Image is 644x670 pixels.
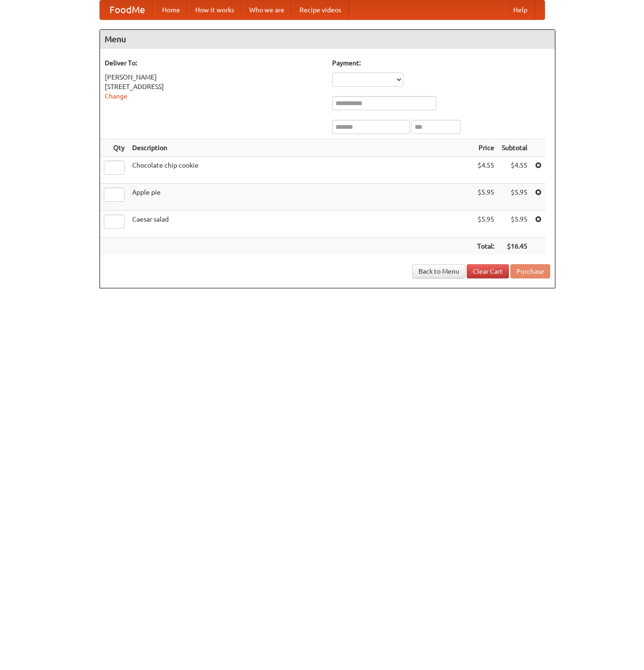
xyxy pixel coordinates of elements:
[498,139,531,157] th: Subtotal
[128,157,473,184] td: Chocolate chip cookie
[412,264,465,278] a: Back to Menu
[105,72,323,82] div: [PERSON_NAME]
[473,211,498,238] td: $5.95
[292,0,349,19] a: Recipe videos
[467,264,509,278] a: Clear Cart
[154,0,188,19] a: Home
[100,139,128,157] th: Qty
[473,238,498,255] th: Total:
[498,211,531,238] td: $5.95
[188,0,242,19] a: How it works
[498,157,531,184] td: $4.55
[128,211,473,238] td: Caesar salad
[332,58,550,68] h5: Payment:
[100,30,555,49] h4: Menu
[473,139,498,157] th: Price
[498,238,531,255] th: $16.45
[242,0,292,19] a: Who we are
[473,184,498,211] td: $5.95
[128,139,473,157] th: Description
[100,0,154,19] a: FoodMe
[128,184,473,211] td: Apple pie
[506,0,535,19] a: Help
[473,157,498,184] td: $4.55
[498,184,531,211] td: $5.95
[105,58,323,68] h5: Deliver To:
[510,264,550,278] button: Purchase
[105,82,323,91] div: [STREET_ADDRESS]
[105,92,127,100] a: Change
